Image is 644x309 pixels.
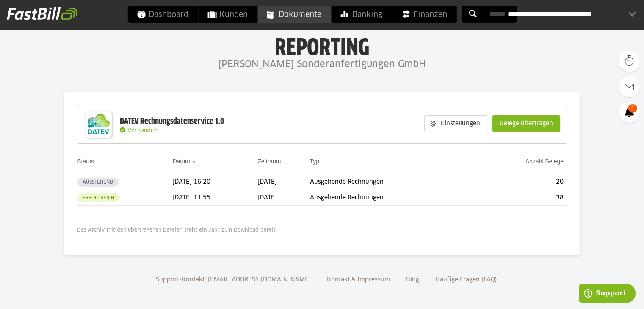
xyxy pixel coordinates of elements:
[310,158,319,165] a: Typ
[257,174,310,190] td: [DATE]
[310,190,474,206] td: Ausgehende Rechnungen
[172,174,257,190] td: [DATE] 16:20
[192,161,197,163] img: sort_desc.gif
[619,102,640,123] a: 1
[7,7,77,20] img: fastbill_logo_white.png
[153,277,314,283] a: Support-Kontakt: [EMAIL_ADDRESS][DOMAIN_NAME]
[77,193,120,202] sl-badge: Erfolgreich
[257,6,331,23] a: Dokumente
[77,227,567,234] p: Das Archiv mit den übertragenen Dateien steht ein Jahr zum Download bereit
[310,174,474,190] td: Ausgehende Rechnungen
[525,158,564,165] a: Anzahl Belege
[198,6,257,23] a: Kunden
[403,277,422,283] a: Blog
[137,6,188,23] span: Dashboard
[340,6,382,23] span: Banking
[82,108,116,141] img: DATEV-Datenservice Logo
[257,190,310,206] td: [DATE]
[492,115,560,132] sl-button: Belege übertragen
[424,115,487,132] sl-button: Einstellungen
[77,158,94,165] a: Status
[257,158,281,165] a: Zeitraum
[207,6,248,23] span: Kunden
[267,6,321,23] span: Dokumente
[628,104,637,113] span: 1
[172,158,190,165] a: Datum
[579,284,636,305] iframe: Öffnet ein Widget, in dem Sie weitere Informationen finden
[172,190,257,206] td: [DATE] 11:55
[324,277,393,283] a: Kontakt & Impressum
[474,190,567,206] td: 38
[120,116,224,127] div: DATEV Rechnungsdatenservice 1.0
[474,174,567,190] td: 20
[127,128,158,133] span: Verbunden
[77,178,119,187] sl-badge: Ausstehend
[401,6,447,23] span: Finanzen
[432,277,500,283] a: Häufige Fragen (FAQ)
[127,6,198,23] a: Dashboard
[331,6,392,23] a: Banking
[85,34,559,56] h1: Reporting
[392,6,456,23] a: Finanzen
